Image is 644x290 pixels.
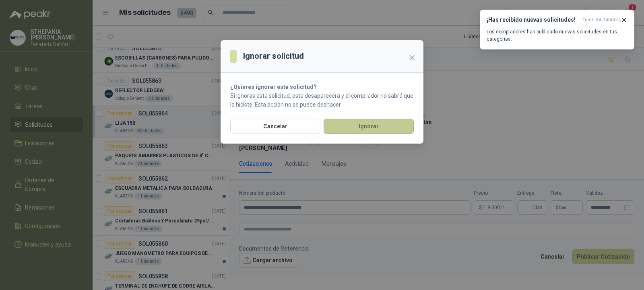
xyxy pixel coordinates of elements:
button: Ignorar [324,119,414,134]
strong: ¿Quieres ignorar esta solicitud? [230,84,317,90]
button: Cancelar [230,119,320,134]
p: Si ignoras esta solicitud, esta desaparecerá y el comprador no sabrá que lo hiciste. Esta acción ... [230,91,414,109]
span: close [409,54,415,61]
h3: Ignorar solicitud [243,50,304,62]
button: Close [406,51,419,64]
